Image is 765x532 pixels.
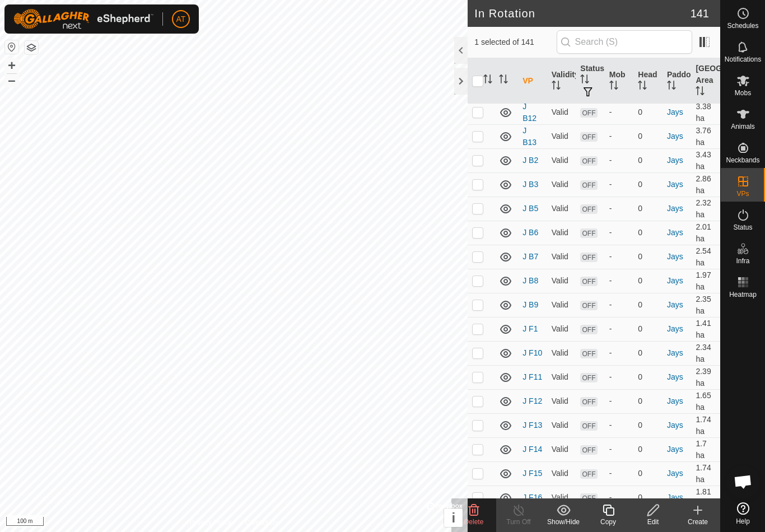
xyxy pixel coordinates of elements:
[176,13,186,25] span: AT
[691,100,720,124] td: 3.38 ha
[691,437,720,461] td: 1.7 ha
[663,58,692,104] th: Paddock
[609,395,629,407] div: -
[691,269,720,293] td: 1.97 ha
[633,124,663,148] td: 0
[725,56,761,63] span: Notifications
[547,269,576,293] td: Valid
[547,317,576,341] td: Valid
[523,445,542,454] a: J F14
[633,100,663,124] td: 0
[691,5,709,22] span: 141
[691,486,720,510] td: 1.81 ha
[580,253,597,262] span: OFF
[633,437,663,461] td: 0
[580,493,597,503] span: OFF
[667,372,683,381] a: Jays
[726,157,759,164] span: Neckbands
[523,372,542,381] a: J F11
[609,347,629,359] div: -
[735,90,751,96] span: Mobs
[667,228,683,237] a: Jays
[523,252,538,261] a: J B7
[667,396,683,405] a: Jays
[523,324,538,333] a: J F1
[5,73,18,87] button: –
[726,465,760,498] div: Open chat
[523,180,538,189] a: J B3
[523,156,538,165] a: J B2
[609,468,629,479] div: -
[633,293,663,317] td: 0
[691,293,720,317] td: 2.35 ha
[736,518,750,525] span: Help
[580,76,589,85] p-sorticon: Activate to sort
[5,59,18,72] button: +
[580,108,597,118] span: OFF
[547,58,576,104] th: Validity
[667,445,683,454] a: Jays
[736,258,749,264] span: Infra
[245,517,278,528] a: Contact Us
[483,76,492,85] p-sorticon: Activate to sort
[691,221,720,245] td: 2.01 ha
[499,76,508,85] p-sorticon: Activate to sort
[547,148,576,172] td: Valid
[580,156,597,166] span: OFF
[736,190,749,197] span: VPs
[609,130,629,142] div: -
[633,269,663,293] td: 0
[675,517,720,527] div: Create
[667,180,683,189] a: Jays
[633,221,663,245] td: 0
[729,291,757,298] span: Heatmap
[667,108,683,116] a: Jays
[667,156,683,165] a: Jays
[523,228,538,237] a: J B6
[474,7,690,20] h2: In Rotation
[605,58,634,104] th: Mob
[667,469,683,478] a: Jays
[667,493,683,502] a: Jays
[667,348,683,357] a: Jays
[733,224,752,231] span: Status
[580,277,597,286] span: OFF
[5,40,18,54] button: Reset Map
[667,132,683,141] a: Jays
[609,323,629,335] div: -
[696,88,705,97] p-sorticon: Activate to sort
[609,251,629,263] div: -
[451,510,455,525] span: i
[547,413,576,437] td: Valid
[609,444,629,455] div: -
[721,498,765,529] a: Help
[633,317,663,341] td: 0
[609,275,629,287] div: -
[691,172,720,197] td: 2.86 ha
[547,341,576,365] td: Valid
[633,365,663,389] td: 0
[691,413,720,437] td: 1.74 ha
[691,461,720,486] td: 1.74 ha
[547,197,576,221] td: Valid
[727,22,758,29] span: Schedules
[667,204,683,213] a: Jays
[691,341,720,365] td: 2.34 ha
[691,245,720,269] td: 2.54 ha
[523,300,538,309] a: J B9
[609,82,618,91] p-sorticon: Activate to sort
[633,486,663,510] td: 0
[633,58,663,104] th: Head
[586,517,631,527] div: Copy
[523,348,542,357] a: J F10
[667,252,683,261] a: Jays
[496,517,541,527] div: Turn Off
[464,518,484,526] span: Delete
[580,445,597,455] span: OFF
[13,9,153,29] img: Gallagher Logo
[609,227,629,239] div: -
[580,349,597,358] span: OFF
[552,82,561,91] p-sorticon: Activate to sort
[691,58,720,104] th: [GEOGRAPHIC_DATA] Area
[633,148,663,172] td: 0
